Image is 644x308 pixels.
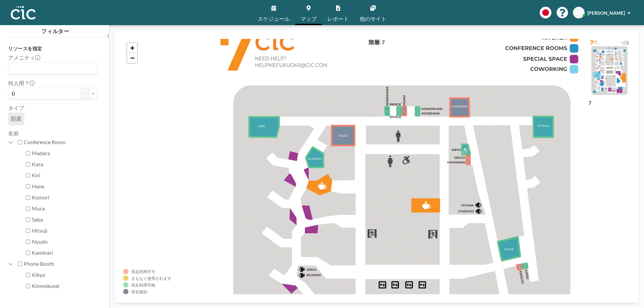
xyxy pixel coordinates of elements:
[32,249,97,256] label: Kaminari
[587,10,625,16] span: [PERSON_NAME]
[32,161,97,168] label: Kasa
[588,100,591,106] label: 7
[576,10,582,16] span: RN
[8,54,40,61] label: アメニティ
[130,54,135,62] span: −
[360,16,386,21] span: 他のサイト
[131,276,171,281] div: まもなく使用されます
[32,205,97,212] label: Mura
[8,105,24,111] label: タイプ
[127,53,137,63] a: Zoom out
[258,16,290,21] span: スケジュール
[8,130,19,136] label: 名前
[127,43,137,53] a: Zoom in
[32,194,97,201] label: Kumori
[11,115,21,122] span: 部屋
[81,88,89,99] button: -
[32,183,97,190] label: Hane
[369,39,385,46] h4: 階層: 7
[9,64,93,73] input: Search for option
[32,283,97,289] label: Kinmokusei
[8,80,35,86] label: 何人用？
[32,216,97,223] label: Saba
[301,16,317,21] span: マップ
[11,6,36,19] img: organization-logo
[8,25,103,35] h4: フィルター
[32,271,97,278] label: Kikyo
[32,172,97,179] label: Kiri
[327,16,349,21] span: レポート
[32,238,97,245] label: Nyudo
[32,150,97,157] label: Madara
[8,46,97,52] h3: リソースを指定
[130,44,135,52] span: +
[32,227,97,234] label: Hitsuji
[24,139,97,145] label: Conference Room
[588,39,630,98] img: e756fe08e05d43b3754d147caf3627ee.png
[131,289,147,294] div: 現在無効
[131,283,155,288] div: 現在利用可能
[89,88,97,99] button: +
[8,63,97,74] div: Search for option
[131,269,155,274] div: 現在利用不可
[24,260,97,267] label: Phone Booth
[32,294,97,300] label: Kodemari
